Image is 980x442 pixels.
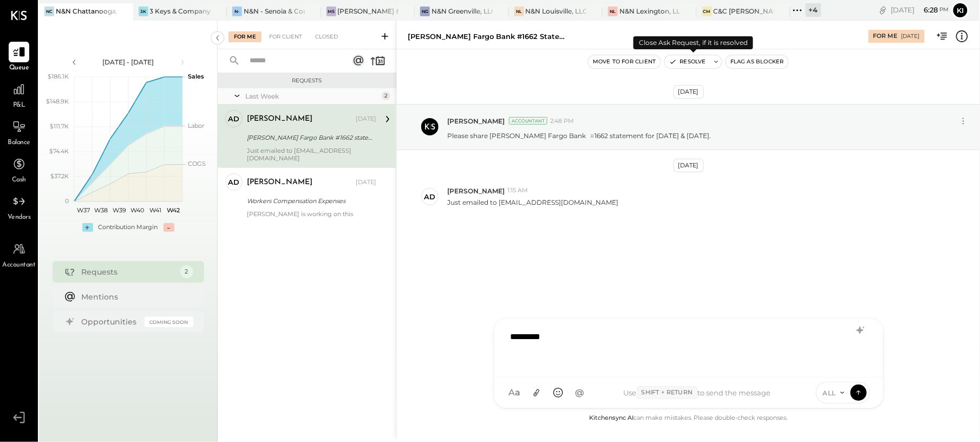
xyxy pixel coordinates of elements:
[82,57,174,67] div: [DATE] - [DATE]
[247,132,373,143] div: [PERSON_NAME] Fargo Bank #1662 statement for [DATE] & [DATE].
[326,6,336,16] div: MS
[145,317,193,327] div: Coming Soon
[130,206,144,214] text: W40
[637,386,698,399] span: Shift + Return
[570,383,590,402] button: @
[424,192,436,202] div: ad
[806,3,821,17] div: + 4
[112,206,126,214] text: W39
[65,197,69,205] text: 0
[901,32,920,40] div: [DATE]
[891,5,949,15] div: [DATE]
[188,73,204,80] text: Sales
[247,147,376,162] div: Just emailed to [EMAIL_ADDRESS][DOMAIN_NAME]
[82,223,93,232] div: +
[505,383,525,402] button: Aa
[1,42,37,73] a: Queue
[447,198,618,207] p: Just emailed to [EMAIL_ADDRESS][DOMAIN_NAME]
[310,31,343,42] div: Closed
[408,31,570,42] div: [PERSON_NAME] Fargo Bank #1662 statement for [DATE] & [DATE].
[447,186,505,196] span: [PERSON_NAME]
[9,63,29,73] span: Queue
[50,172,69,180] text: $37.2K
[82,316,139,327] div: Opportunities
[82,266,175,277] div: Requests
[338,6,399,16] div: [PERSON_NAME] & Sake
[8,213,31,223] span: Vendors
[188,122,204,129] text: Labor
[150,6,211,16] div: 3 Keys & Company
[514,6,524,16] div: NL
[509,117,547,125] div: Accountant
[82,291,188,302] div: Mentions
[12,175,26,185] span: Cash
[245,92,379,101] div: Last Week
[188,160,206,168] text: COGS
[46,97,69,105] text: $148.9K
[382,92,390,100] div: 2
[180,265,193,278] div: 2
[878,4,888,16] div: copy link
[8,138,30,148] span: Balance
[167,206,180,214] text: W42
[232,6,242,16] div: N-
[420,6,430,16] div: NG
[228,177,240,187] div: ad
[264,31,308,42] div: For Client
[619,6,681,16] div: N&N Lexington, LLC
[228,31,262,42] div: For Me
[94,206,108,214] text: W38
[13,101,25,110] span: P&L
[873,32,898,41] div: For Me
[515,387,521,398] span: a
[247,196,373,206] div: Workers Compensation Expenses
[244,6,305,16] div: N&N - Senoia & Corporate
[50,122,69,130] text: $111.7K
[223,77,391,84] div: Requests
[575,387,584,398] span: @
[550,117,574,126] span: 2:48 PM
[247,114,312,125] div: [PERSON_NAME]
[432,6,493,16] div: N&N Greenville, LLC
[714,6,775,16] div: C&C [PERSON_NAME] LLC
[590,132,594,140] span: #
[149,206,161,214] text: W41
[1,154,37,185] a: Cash
[633,36,753,49] div: Close Ask Request, if it is resolved
[356,178,376,187] div: [DATE]
[665,55,710,68] button: Resolve
[56,6,117,16] div: N&N Chattanooga, LLC
[48,73,69,80] text: $186.1K
[590,386,806,399] div: Use to send the message
[1,116,37,148] a: Balance
[526,6,587,16] div: N&N Louisville, LLC
[952,2,969,19] button: Ki
[3,261,36,270] span: Accountant
[447,131,711,141] p: Please share [PERSON_NAME] Fargo Bank 1662 statement for [DATE] & [DATE].
[608,6,618,16] div: NL
[702,6,712,16] div: CM
[1,191,37,223] a: Vendors
[139,6,148,16] div: 3K
[228,114,240,124] div: ad
[164,223,174,232] div: -
[49,147,69,155] text: $74.4K
[247,210,376,218] div: [PERSON_NAME] is working on this
[76,206,89,214] text: W37
[507,186,528,195] span: 1:15 AM
[1,239,37,270] a: Accountant
[356,115,376,123] div: [DATE]
[674,85,704,99] div: [DATE]
[726,55,788,68] button: Flag as Blocker
[1,79,37,110] a: P&L
[589,55,661,68] button: Move to for client
[447,116,505,126] span: [PERSON_NAME]
[44,6,54,16] div: NC
[247,177,312,188] div: [PERSON_NAME]
[823,388,837,398] span: ALL
[674,159,704,172] div: [DATE]
[99,223,158,232] div: Contribution Margin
